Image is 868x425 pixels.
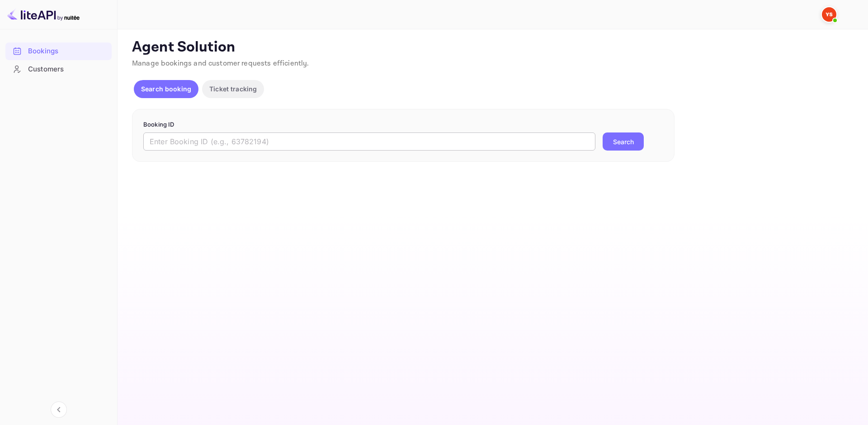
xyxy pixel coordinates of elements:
p: Search booking [141,84,191,94]
div: Customers [5,61,112,78]
img: Yandex Support [822,7,836,22]
button: Search [603,132,644,151]
a: Bookings [5,42,112,59]
div: Customers [28,64,107,75]
p: Agent Solution [132,38,852,57]
input: Enter Booking ID (e.g., 63782194) [143,132,595,151]
p: Booking ID [143,120,663,129]
div: Bookings [5,42,112,60]
span: Manage bookings and customer requests efficiently. [132,59,309,68]
div: Bookings [28,46,107,57]
button: Collapse navigation [51,401,67,418]
img: LiteAPI logo [7,7,80,22]
p: Ticket tracking [209,84,257,94]
a: Customers [5,61,112,77]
